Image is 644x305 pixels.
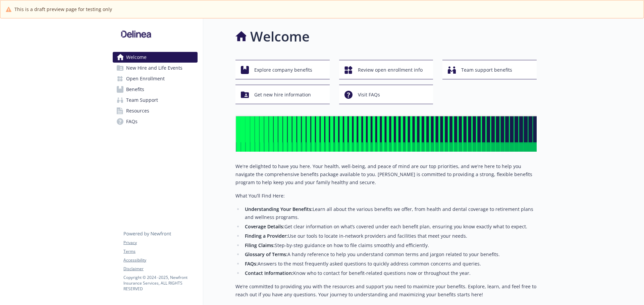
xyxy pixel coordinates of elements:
button: Team support benefits [442,60,537,79]
a: New Hire and Life Events [113,63,198,73]
li: Use our tools to locate in-network providers and facilities that meet your needs. [243,232,537,240]
a: Terms [123,248,197,254]
span: Resources [126,105,149,116]
li: Step-by-step guidance on how to file claims smoothly and efficiently. [243,241,537,249]
strong: FAQs: [245,260,258,267]
li: Learn all about the various benefits we offer, from health and dental coverage to retirement plan... [243,205,537,221]
strong: Coverage Details: [245,223,284,230]
p: We’re committed to providing you with the resources and support you need to maximize your benefit... [235,283,537,299]
p: We're delighted to have you here. Your health, well-being, and peace of mind are our top prioriti... [235,162,537,186]
strong: Understanding Your Benefits: [245,206,313,212]
strong: Finding a Provider: [245,233,288,239]
span: Visit FAQs [358,88,380,101]
button: Visit FAQs [339,85,433,104]
strong: Glossary of Terms: [245,251,287,257]
li: Answers to the most frequently asked questions to quickly address common concerns and queries. [243,260,537,268]
p: What You’ll Find Here: [235,192,537,200]
p: Copyright © 2024 - 2025 , Newfront Insurance Services, ALL RIGHTS RESERVED [123,275,197,292]
span: Explore company benefits [254,64,312,76]
a: Accessibility [123,257,197,263]
span: Team Support [126,95,158,105]
strong: Contact Information: [245,270,293,276]
span: This is a draft preview page for testing only [14,6,112,13]
span: Benefits [126,84,144,95]
span: Welcome [126,52,147,63]
li: A handy reference to help you understand common terms and jargon related to your benefits. [243,250,537,258]
a: Open Enrollment [113,73,198,84]
h1: Welcome [250,26,310,47]
span: New Hire and Life Events [126,63,182,73]
strong: Filing Claims: [245,242,275,248]
span: Open Enrollment [126,73,165,84]
span: Get new hire information [254,88,311,101]
a: FAQs [113,116,198,127]
span: Review open enrollment info [358,64,423,76]
button: Review open enrollment info [339,60,433,79]
span: FAQs [126,116,138,127]
li: Know who to contact for benefit-related questions now or throughout the year. [243,269,537,277]
a: Welcome [113,52,198,63]
a: Resources [113,105,198,116]
a: Privacy [123,240,197,246]
a: Team Support [113,95,198,105]
a: Benefits [113,84,198,95]
a: Disclaimer [123,266,197,272]
button: Get new hire information [235,85,330,104]
img: overview page banner [235,115,537,152]
span: Team support benefits [461,64,512,76]
li: Get clear information on what’s covered under each benefit plan, ensuring you know exactly what t... [243,223,537,231]
button: Explore company benefits [235,60,330,79]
